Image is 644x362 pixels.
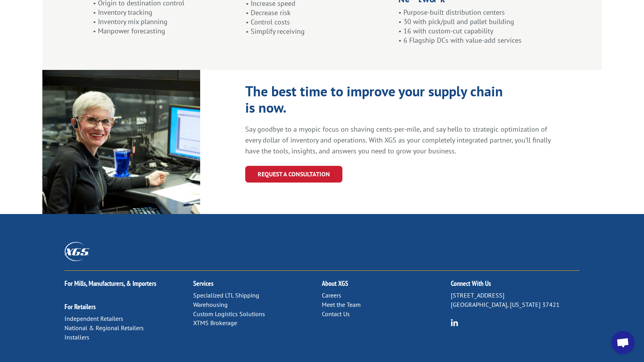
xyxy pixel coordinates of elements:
a: Custom Logistics Solutions [193,310,265,318]
img: XGS_Expert_Consultant [42,70,200,214]
a: Specialized LTL Shipping [193,291,259,299]
a: REQUEST A CONSULTATION [245,166,342,183]
div: Open chat [611,331,635,354]
a: Careers [322,291,341,299]
a: Meet the Team [322,301,361,308]
a: National & Regional Retailers [65,324,144,332]
a: Contact Us [322,310,350,318]
img: XGS_Logos_ALL_2024_All_White [65,242,89,261]
p: • Purpose-built distribution centers • 30 with pick/pull and pallet building • 16 with custom-cut... [398,8,551,45]
a: About XGS [322,279,348,288]
a: XTMS Brokerage [193,319,237,327]
a: For Mills, Manufacturers, & Importers [65,279,156,288]
a: Warehousing [193,301,228,308]
a: Installers [65,333,89,341]
h1: The best time to improve your supply chain is now. [245,83,510,120]
img: group-6 [451,319,458,326]
p: Say goodbye to a myopic focus on shaving cents-per-mile, and say hello to strategic optimization ... [245,124,553,157]
a: For Retailers [65,302,96,311]
h2: Connect With Us [451,280,579,291]
a: Independent Retailers [65,315,123,322]
a: Services [193,279,213,288]
p: [STREET_ADDRESS] [GEOGRAPHIC_DATA], [US_STATE] 37421 [451,291,579,310]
